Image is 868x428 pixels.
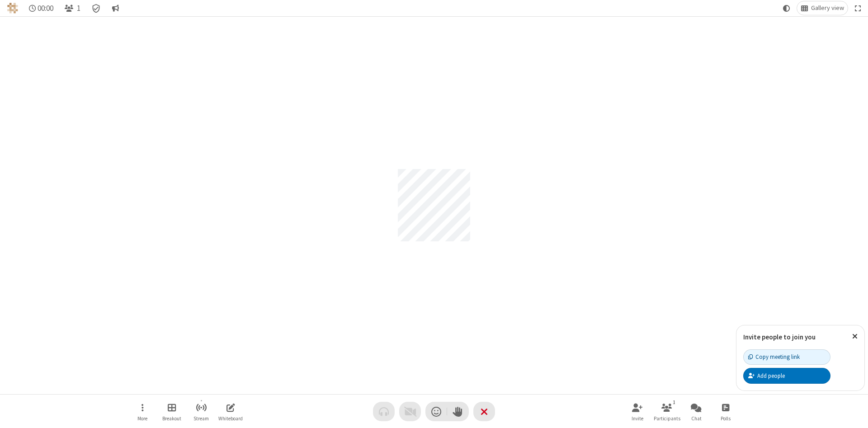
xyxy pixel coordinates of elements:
[25,1,57,15] div: Timer
[712,399,739,424] button: Open poll
[654,416,680,421] span: Participants
[88,1,105,15] div: Meeting details Encryption enabled
[61,1,84,15] button: Open participant list
[188,399,215,424] button: Start streaming
[670,398,678,406] div: 1
[797,1,848,15] button: Change layout
[193,416,209,421] span: Stream
[7,3,18,14] img: QA Selenium DO NOT DELETE OR CHANGE
[624,399,651,424] button: Invite participants (Alt+I)
[743,333,816,341] label: Invite people to join you
[108,1,123,15] button: Conversation
[851,1,865,15] button: Fullscreen
[473,402,495,421] button: End or leave meeting
[373,402,395,421] button: Audio problem - check your Internet connection or call by phone
[691,416,702,421] span: Chat
[399,402,421,421] button: Video
[683,399,710,424] button: Open chat
[748,353,800,361] div: Copy meeting link
[77,4,80,13] span: 1
[447,402,469,421] button: Raise hand
[158,399,185,424] button: Manage Breakout Rooms
[632,416,643,421] span: Invite
[217,399,244,424] button: Open shared whiteboard
[162,416,181,421] span: Breakout
[845,325,864,348] button: Close popover
[129,399,156,424] button: Open menu
[137,416,147,421] span: More
[425,402,447,421] button: Send a reaction
[811,5,844,12] span: Gallery view
[779,1,794,15] button: Using system theme
[743,349,830,365] button: Copy meeting link
[38,4,53,13] span: 00:00
[218,416,243,421] span: Whiteboard
[653,399,680,424] button: Open participant list
[721,416,731,421] span: Polls
[743,368,830,383] button: Add people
